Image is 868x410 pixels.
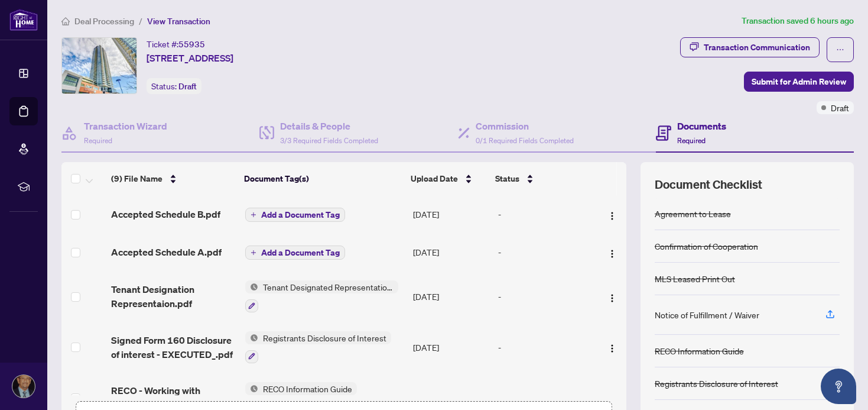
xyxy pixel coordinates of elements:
span: Add a Document Tag [261,248,340,257]
span: View Transaction [147,16,210,27]
button: Open asap [821,369,856,404]
div: RECO Information Guide [655,344,744,357]
button: Status IconTenant Designated Representation Agreement [245,280,398,312]
div: Registrants Disclosure of Interest [655,377,778,390]
h4: Commission [476,119,574,133]
h4: Documents [677,119,726,133]
th: Document Tag(s) [239,162,406,195]
th: Status [490,162,593,195]
span: Draft [178,81,197,92]
h4: Transaction Wizard [84,119,167,133]
div: Notice of Fulfillment / Waiver [655,308,759,321]
span: RECO Information Guide [258,382,357,395]
button: Transaction Communication [680,37,820,57]
div: Status: [147,78,201,94]
button: Logo [603,287,622,306]
span: plus [251,212,256,218]
span: Draft [831,101,849,114]
button: Status IconRegistrants Disclosure of Interest [245,331,391,363]
div: Confirmation of Cooperation [655,240,758,253]
span: [STREET_ADDRESS] [147,51,233,65]
div: Agreement to Lease [655,207,731,220]
article: Transaction saved 6 hours ago [742,14,854,28]
button: Logo [603,338,622,357]
button: Add a Document Tag [245,246,345,260]
th: Upload Date [406,162,490,195]
span: Document Checklist [655,176,762,193]
td: [DATE] [408,322,493,373]
span: Registrants Disclosure of Interest [258,331,391,344]
span: 0/1 Required Fields Completed [476,136,574,145]
button: Logo [603,205,622,224]
div: Transaction Communication [704,38,810,57]
span: Deal Processing [74,16,134,27]
span: Required [84,136,112,145]
span: ellipsis [836,46,844,54]
span: Tenant Designated Representation Agreement [258,280,398,293]
span: Signed Form 160 Disclosure of interest - EXECUTED_.pdf [111,333,236,361]
span: (9) File Name [111,172,162,185]
img: Logo [607,211,617,221]
li: / [139,14,142,28]
span: Add a Document Tag [261,211,340,219]
span: 3/3 Required Fields Completed [280,136,378,145]
button: Submit for Admin Review [744,72,854,92]
span: Accepted Schedule B.pdf [111,207,220,221]
button: Logo [603,243,622,262]
button: Logo [603,388,622,407]
img: Logo [607,293,617,303]
img: logo [9,9,38,31]
span: Required [677,136,706,145]
span: Accepted Schedule A.pdf [111,245,222,259]
span: Upload Date [411,172,458,185]
span: Status [495,172,519,185]
img: Logo [607,249,617,259]
button: Add a Document Tag [245,208,345,222]
span: Tenant Designation Representaion.pdf [111,282,236,311]
img: IMG-W12372691_1.jpg [62,38,136,93]
div: - [498,246,592,259]
div: - [498,391,592,404]
div: - [498,341,592,354]
td: [DATE] [408,233,493,271]
h4: Details & People [280,119,378,133]
div: Ticket #: [147,37,205,51]
span: home [61,17,70,25]
span: 55935 [178,39,205,50]
div: MLS Leased Print Out [655,272,735,285]
td: [DATE] [408,271,493,322]
img: Profile Icon [12,375,35,398]
img: Logo [607,395,617,404]
span: Submit for Admin Review [752,72,846,91]
span: plus [251,250,256,256]
button: Add a Document Tag [245,207,345,222]
img: Status Icon [245,280,258,293]
div: - [498,290,592,303]
img: Status Icon [245,382,258,395]
img: Logo [607,344,617,353]
td: [DATE] [408,195,493,233]
button: Add a Document Tag [245,245,345,260]
img: Status Icon [245,331,258,344]
th: (9) File Name [106,162,239,195]
div: - [498,208,592,221]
